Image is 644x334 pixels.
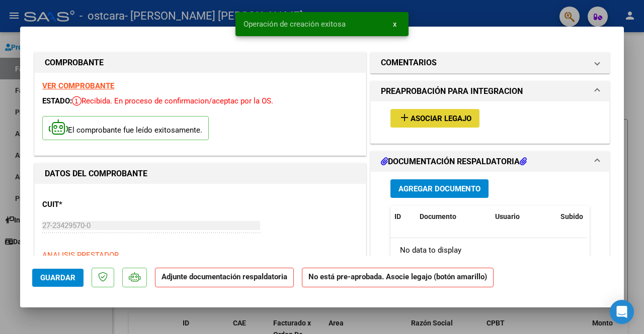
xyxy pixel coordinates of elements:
p: CUIT [42,199,137,210]
datatable-header-cell: Subido [556,206,607,228]
div: PREAPROBACIÓN PARA INTEGRACION [371,101,609,143]
span: Asociar Legajo [411,114,471,123]
mat-expansion-panel-header: COMENTARIOS [371,53,609,73]
span: Guardar [40,273,75,282]
strong: COMPROBANTE [45,58,104,67]
button: Guardar [32,269,84,287]
strong: Adjunte documentación respaldatoria [162,272,287,281]
span: Subido [560,212,583,220]
span: x [393,20,396,29]
span: Usuario [495,212,520,220]
span: Recibida. En proceso de confirmacion/aceptac por la OS. [72,96,273,105]
p: El comprobante fue leído exitosamente. [42,116,209,141]
button: Agregar Documento [390,179,489,198]
h1: PREAPROBACIÓN PARA INTEGRACION [381,85,523,97]
a: VER COMPROBANTE [42,81,114,90]
div: No data to display [390,238,587,263]
h1: COMENTARIOS [381,57,437,69]
mat-expansion-panel-header: PREAPROBACIÓN PARA INTEGRACION [371,81,609,101]
span: ESTADO: [42,96,72,105]
span: Agregar Documento [398,184,480,193]
span: ID [394,212,401,220]
datatable-header-cell: Usuario [491,206,556,228]
strong: DATOS DEL COMPROBANTE [45,169,147,178]
datatable-header-cell: ID [390,206,416,228]
button: Asociar Legajo [390,109,479,128]
div: Open Intercom Messenger [610,300,634,324]
span: Operación de creación exitosa [244,19,346,29]
span: ANALISIS PRESTADOR [42,251,119,260]
button: x [385,15,405,33]
datatable-header-cell: Documento [416,206,491,228]
mat-icon: add [398,112,411,124]
span: Documento [420,212,456,220]
mat-expansion-panel-header: DOCUMENTACIÓN RESPALDATORIA [371,152,609,172]
strong: No está pre-aprobada. Asocie legajo (botón amarillo) [302,268,494,287]
h1: DOCUMENTACIÓN RESPALDATORIA [381,156,527,168]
